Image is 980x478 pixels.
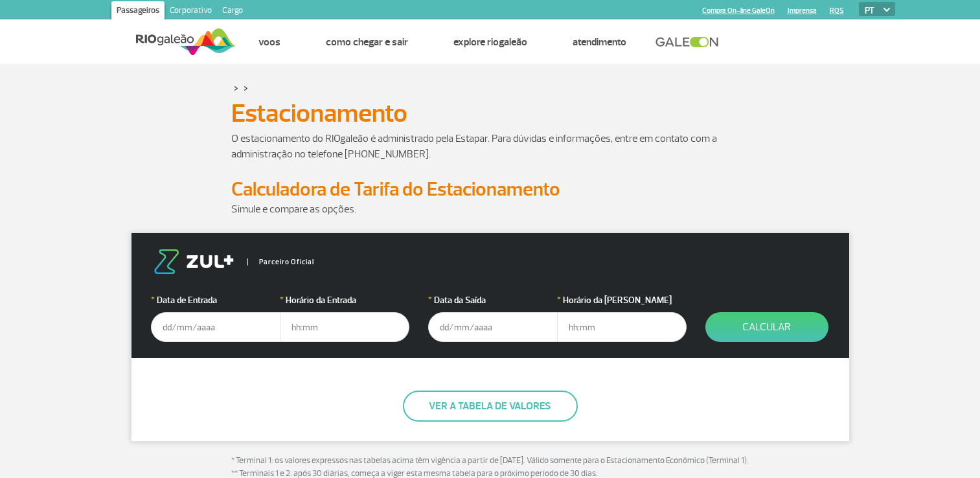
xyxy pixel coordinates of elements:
[234,80,238,95] a: >
[231,201,749,217] p: Simule e compare as opções.
[428,312,558,342] input: dd/mm/aaaa
[151,293,280,307] label: Data de Entrada
[244,80,248,95] a: >
[453,36,527,49] a: Explore RIOgaleão
[403,391,578,422] button: Ver a tabela de valores
[247,258,314,266] span: Parceiro Oficial
[258,36,280,49] a: Voos
[830,6,844,15] a: RQS
[217,1,248,22] a: Cargo
[280,312,409,342] input: hh:mm
[151,312,280,342] input: dd/mm/aaaa
[280,293,409,307] label: Horário da Entrada
[151,249,236,274] img: logo-zul.png
[573,36,626,49] a: Atendimento
[231,102,749,124] h1: Estacionamento
[326,36,408,49] a: Como chegar e sair
[788,6,817,15] a: Imprensa
[428,293,558,307] label: Data da Saída
[702,6,775,15] a: Compra On-line GaleOn
[165,1,217,22] a: Corporativo
[231,177,749,201] h2: Calculadora de Tarifa do Estacionamento
[705,312,828,342] button: Calcular
[111,1,165,22] a: Passageiros
[557,293,687,307] label: Horário da [PERSON_NAME]
[231,131,749,162] p: O estacionamento do RIOgaleão é administrado pela Estapar. Para dúvidas e informações, entre em c...
[557,312,687,342] input: hh:mm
